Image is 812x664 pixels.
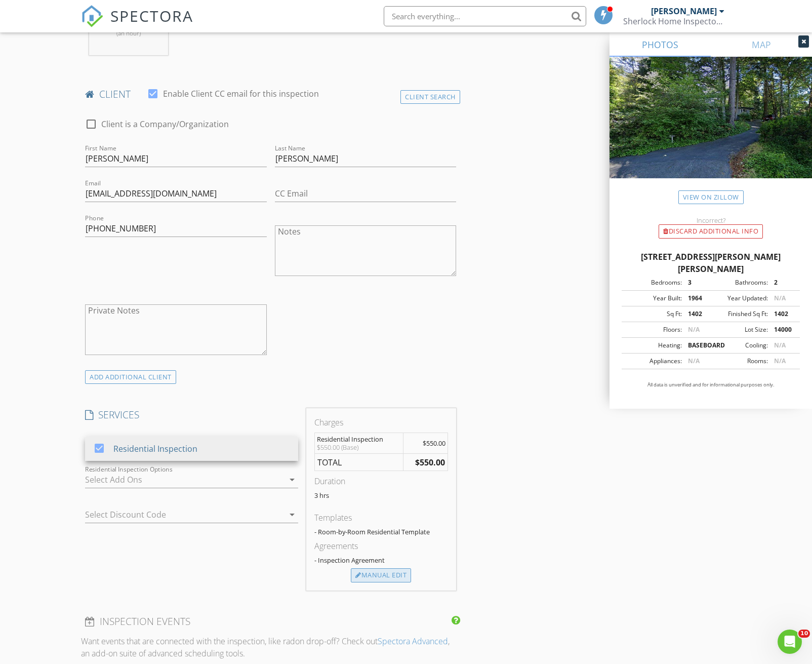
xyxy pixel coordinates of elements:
span: N/A [688,325,700,334]
div: Residential Inspection [114,443,198,455]
p: 3 hrs [314,491,448,499]
div: Year Updated: [711,294,768,303]
a: Spectora Advanced [378,636,448,647]
div: Lot Size: [711,325,768,334]
h4: client [85,88,456,101]
div: 14000 [768,325,797,334]
div: Bathrooms: [711,278,768,287]
div: Rooms: [711,357,768,366]
div: Residential Inspection [317,435,401,443]
div: Year Built: [625,294,682,303]
div: [PERSON_NAME] [651,6,717,16]
div: Bedrooms: [625,278,682,287]
a: View on Zillow [678,190,744,204]
h4: INSPECTION EVENTS [85,615,456,628]
div: Floors: [625,325,682,334]
div: Sherlock Home Inspector LLC [623,16,724,26]
div: Duration [314,475,448,487]
h4: SERVICES [85,408,298,421]
span: $550.00 [423,439,445,448]
div: Heating: [625,341,682,350]
div: BASEBOARD [682,341,711,350]
div: Manual Edit [351,568,411,582]
div: - Room-by-Room Residential Template [314,528,448,536]
span: N/A [688,357,700,365]
span: N/A [774,341,786,349]
div: $550.00 (Base) [317,443,401,451]
i: arrow_drop_down [286,509,298,521]
p: Want events that are connected with the inspection, like radon drop-off? Check out , an add-on su... [81,635,460,659]
div: ADD ADDITIONAL client [85,370,176,384]
span: N/A [774,294,786,302]
td: TOTAL [315,453,403,471]
span: 10 [798,630,810,638]
div: Cooling: [711,341,768,350]
div: Agreements [314,540,448,552]
a: SPECTORA [81,14,193,35]
div: [STREET_ADDRESS][PERSON_NAME][PERSON_NAME] [622,251,800,275]
strong: $550.00 [415,457,445,468]
input: Search everything... [384,6,586,26]
div: 2 [768,278,797,287]
iframe: Intercom live chat [778,630,802,654]
div: Templates [314,512,448,524]
a: PHOTOS [610,32,711,57]
div: Sq Ft: [625,309,682,319]
label: Enable Client CC email for this inspection [163,89,319,99]
div: - Inspection Agreement [314,556,448,564]
a: MAP [711,32,812,57]
div: 1402 [768,309,797,319]
span: SPECTORA [110,5,193,26]
div: 1964 [682,294,711,303]
label: Client is a Company/Organization [101,119,229,129]
div: Discard Additional info [659,224,763,239]
div: Client Search [400,90,460,104]
img: The Best Home Inspection Software - Spectora [81,5,103,27]
span: N/A [774,357,786,365]
div: 3 [682,278,711,287]
img: streetview [610,57,812,203]
i: arrow_drop_down [286,474,298,486]
div: Appliances: [625,357,682,366]
div: Incorrect? [610,216,812,224]
div: Finished Sq Ft: [711,309,768,319]
div: Charges [314,416,448,428]
p: All data is unverified and for informational purposes only. [622,381,800,388]
div: 1402 [682,309,711,319]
